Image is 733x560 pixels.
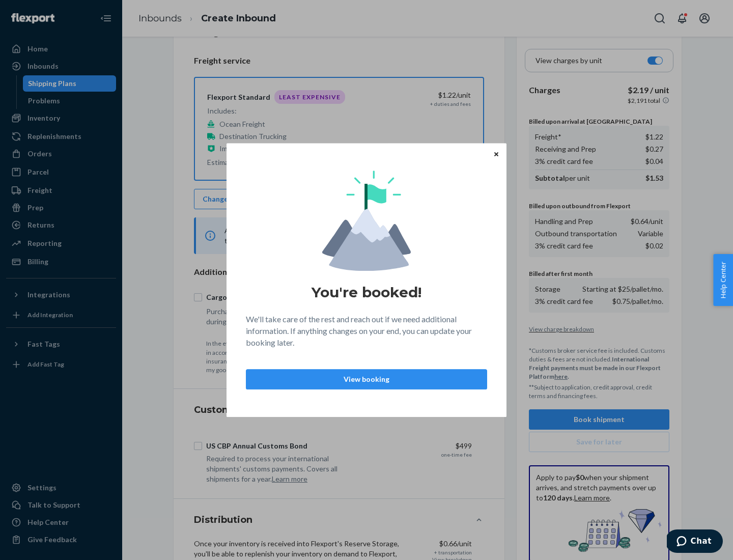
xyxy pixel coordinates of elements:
span: Chat [24,7,45,16]
button: View booking [246,369,487,389]
button: Close [491,148,501,159]
p: View booking [255,374,478,384]
img: svg+xml,%3Csvg%20viewBox%3D%220%200%20174%20197%22%20fill%3D%22none%22%20xmlns%3D%22http%3A%2F%2F... [322,171,411,271]
p: We'll take care of the rest and reach out if we need additional information. If anything changes ... [246,314,487,349]
h1: You're booked! [312,283,421,301]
